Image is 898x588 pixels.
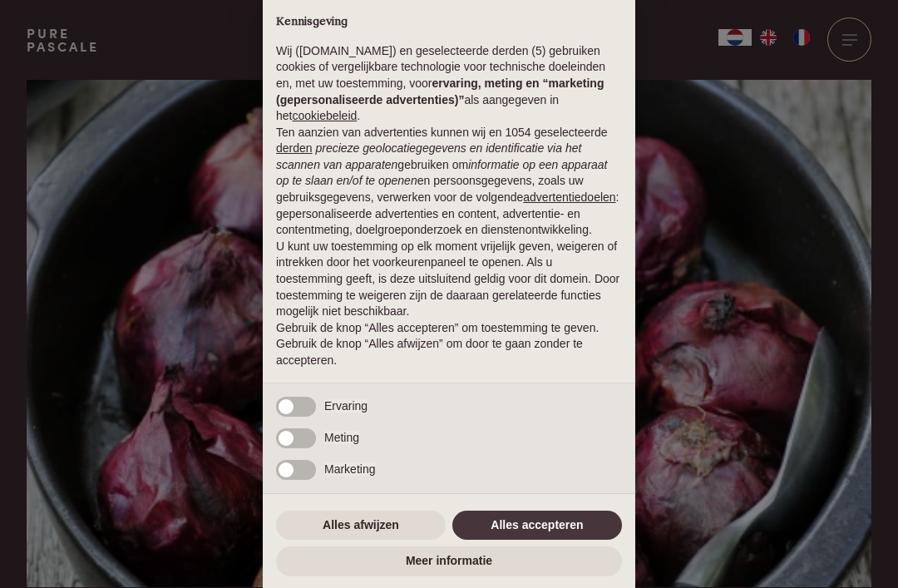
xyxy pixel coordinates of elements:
p: U kunt uw toestemming op elk moment vrijelijk geven, weigeren of intrekken door het voorkeurenpan... [276,239,622,320]
em: informatie op een apparaat op te slaan en/of te openen [276,158,608,188]
button: derden [276,141,313,157]
span: Meting [324,431,359,444]
p: Wij ([DOMAIN_NAME]) en geselecteerde derden (5) gebruiken cookies of vergelijkbare technologie vo... [276,43,622,125]
button: Alles accepteren [452,511,622,541]
strong: ervaring, meting en “marketing (gepersonaliseerde advertenties)” [276,77,604,106]
p: Ten aanzien van advertenties kunnen wij en 1054 geselecteerde gebruiken om en persoonsgegevens, z... [276,125,622,239]
span: Ervaring [324,399,368,413]
p: Gebruik de knop “Alles accepteren” om toestemming te geven. Gebruik de knop “Alles afwijzen” om d... [276,320,622,369]
button: Meer informatie [276,546,622,576]
span: Marketing [324,462,375,476]
em: precieze geolocatiegegevens en identificatie via het scannen van apparaten [276,141,581,171]
button: Alles afwijzen [276,511,446,541]
a: cookiebeleid [292,109,357,122]
button: advertentiedoelen [523,190,615,206]
h2: Kennisgeving [276,15,622,30]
